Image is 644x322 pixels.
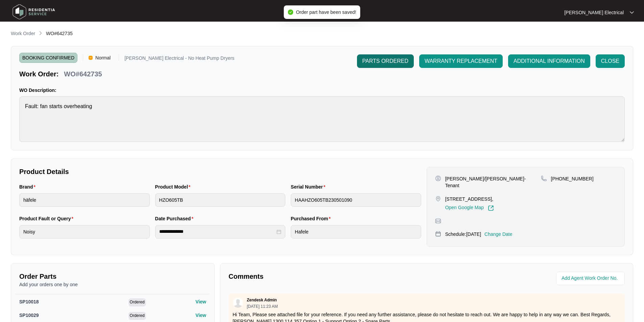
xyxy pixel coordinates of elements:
[155,215,196,222] label: Date Purchased
[19,272,206,281] p: Order Parts
[19,183,38,190] label: Brand
[19,87,625,94] p: WO Description:
[46,31,73,36] span: WO#642735
[128,312,146,320] span: Ordered
[296,9,356,15] span: Order part have been saved!
[357,54,414,68] button: PARTS ORDERED
[291,193,421,207] input: Serial Number
[291,225,421,239] input: Purchased From
[564,9,624,16] p: [PERSON_NAME] Electrical
[11,30,35,37] p: Work Order
[484,231,512,238] p: Change Date
[514,57,585,65] span: ADDITIONAL INFORMATION
[562,274,621,282] input: Add Agent Work Order No.
[19,313,39,318] span: SP10029
[551,175,594,182] p: [PHONE_NUMBER]
[19,96,625,142] textarea: Fault: fan starts overheating
[38,30,43,36] img: chevron-right
[159,228,276,235] input: Date Purchased
[64,69,102,79] p: WO#642735
[445,196,494,202] p: [STREET_ADDRESS],
[247,304,278,308] p: [DATE] 11:23 AM
[195,312,206,319] p: View
[291,215,333,222] label: Purchased From
[435,218,441,224] img: map-pin
[229,272,422,281] p: Comments
[247,297,277,303] p: Zendesk Admin
[128,298,146,306] span: Ordered
[9,30,37,38] a: Work Order
[19,215,76,222] label: Product Fault or Query
[630,11,634,14] img: dropdown arrow
[435,175,441,181] img: user-pin
[596,54,625,68] button: CLOSE
[155,183,193,190] label: Product Model
[10,2,57,22] img: residentia service logo
[508,54,590,68] button: ADDITIONAL INFORMATION
[124,56,234,63] p: [PERSON_NAME] Electrical - No Heat Pump Dryers
[19,53,77,63] span: BOOKING CONFIRMED
[601,57,619,65] span: CLOSE
[19,225,150,239] input: Product Fault or Query
[233,298,243,308] img: user.svg
[19,281,206,288] p: Add your orders one by one
[89,56,93,60] img: Vercel Logo
[435,231,441,237] img: map-pin
[445,175,541,189] p: [PERSON_NAME]/[PERSON_NAME]- Tenant
[445,205,494,211] a: Open Google Map
[425,57,497,65] span: WARRANTY REPLACEMENT
[488,205,494,211] img: Link-External
[19,69,58,79] p: Work Order:
[19,193,150,207] input: Brand
[195,298,206,305] p: View
[291,183,328,190] label: Serial Number
[419,54,503,68] button: WARRANTY REPLACEMENT
[362,57,408,65] span: PARTS ORDERED
[19,167,421,176] p: Product Details
[19,299,39,304] span: SP10018
[445,231,481,238] p: Schedule: [DATE]
[435,196,441,202] img: map-pin
[93,53,113,63] span: Normal
[541,175,547,181] img: map-pin
[155,193,286,207] input: Product Model
[288,9,293,15] span: check-circle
